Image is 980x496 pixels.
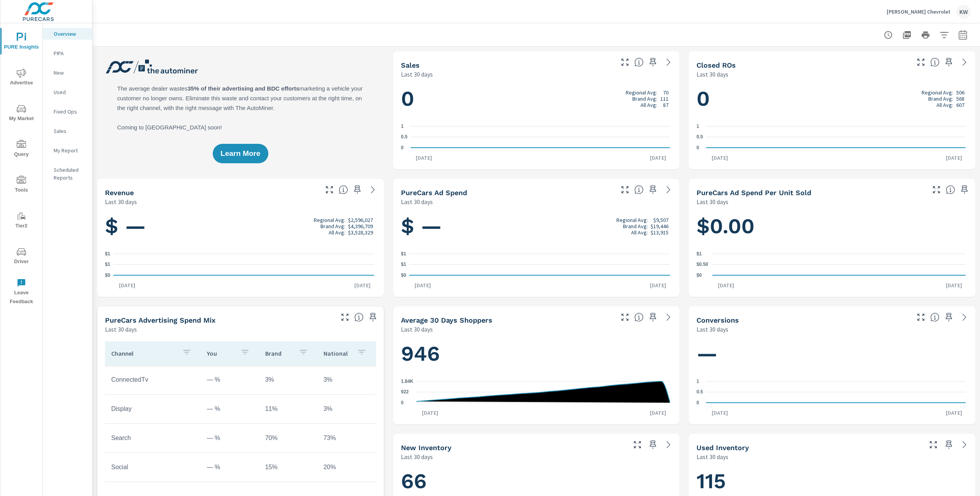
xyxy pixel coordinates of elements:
button: Apply Filters [936,27,952,43]
span: Save this to your personalized report [647,183,659,196]
p: $4,396,709 [348,223,373,229]
p: [DATE] [410,154,437,162]
div: Overview [43,28,92,40]
p: [DATE] [940,409,968,417]
p: Last 30 days [401,197,433,206]
div: New [43,67,92,79]
text: 0.5 [696,134,703,140]
h5: New Inventory [401,444,451,452]
h1: 0 [401,86,672,112]
a: See more details in report [662,183,675,196]
span: Save this to your personalized report [351,183,364,196]
p: Regional Avg: [626,89,657,96]
p: National [324,349,351,357]
p: [DATE] [706,409,733,417]
td: 3% [317,399,376,419]
h1: — [696,341,968,367]
td: 3% [259,370,317,389]
p: All Avg: [329,229,345,236]
td: — % [201,370,259,389]
button: Make Fullscreen [619,56,631,68]
text: $1 [401,251,406,257]
p: All Avg: [631,229,648,236]
p: Last 30 days [401,325,433,334]
span: Advertise [3,68,40,87]
div: Scheduled Reports [43,164,92,183]
span: Leave Feedback [3,278,40,306]
span: Tier2 [3,211,40,231]
p: [PERSON_NAME] Chevrolet [887,8,950,15]
h5: PureCars Ad Spend [401,189,467,197]
button: Make Fullscreen [927,438,940,451]
h1: $0.00 [696,213,968,239]
p: Brand Avg: [320,223,345,229]
span: This table looks at how you compare to the amount of budget you spend per channel as opposed to y... [354,313,364,322]
text: $1 [105,251,110,257]
p: [DATE] [644,281,672,289]
text: 0 [696,145,699,150]
text: 0 [696,400,699,405]
span: Save this to your personalized report [943,56,955,68]
span: Save this to your personalized report [647,56,659,68]
h1: 946 [401,341,672,367]
text: $1 [401,262,406,267]
div: Fixed Ops [43,106,92,117]
a: See more details in report [958,438,971,451]
div: My Report [43,145,92,156]
text: 0.5 [696,389,703,395]
td: 73% [317,428,376,448]
text: $0 [401,272,406,278]
h1: 66 [401,468,672,494]
p: PIPA [54,49,86,57]
p: [DATE] [349,281,376,289]
p: My Report [54,147,86,154]
button: Learn More [213,144,268,163]
text: 922 [401,389,409,395]
p: [DATE] [644,409,672,417]
div: KW [957,5,971,19]
a: See more details in report [367,183,379,196]
p: Sales [54,127,86,135]
text: $0 [696,272,702,278]
text: 1 [696,379,699,384]
p: $9,507 [653,217,668,223]
h5: Average 30 Days Shoppers [401,316,492,324]
p: Last 30 days [105,197,137,206]
p: All Avg: [936,102,953,108]
p: New [54,69,86,77]
td: — % [201,399,259,419]
text: $1 [105,262,110,267]
p: [DATE] [940,281,968,289]
button: Make Fullscreen [915,311,927,323]
span: Number of Repair Orders Closed by the selected dealership group over the selected time range. [So... [930,58,940,67]
p: Last 30 days [696,70,728,79]
td: 20% [317,458,376,477]
td: Display [105,399,201,419]
p: [DATE] [114,281,141,289]
text: 1 [401,124,404,129]
span: Tools [3,176,40,195]
text: 0.5 [401,134,408,140]
span: Total sales revenue over the selected date range. [Source: This data is sourced from the dealer’s... [339,185,348,194]
td: ConnectedTv [105,370,201,389]
p: 70 [663,89,668,96]
text: $1 [696,251,702,257]
p: 111 [660,96,668,102]
span: The number of dealer-specified goals completed by a visitor. [Source: This data is provided by th... [930,313,940,322]
p: [DATE] [644,154,672,162]
div: Sales [43,125,92,137]
p: Fixed Ops [54,108,86,115]
button: Make Fullscreen [631,438,644,451]
p: Regional Avg: [314,217,345,223]
span: Save this to your personalized report [647,438,659,451]
p: Brand Avg: [632,96,657,102]
p: $3,528,329 [348,229,373,236]
span: Driver [3,247,40,266]
span: A rolling 30 day total of daily Shoppers on the dealership website, averaged over the selected da... [634,313,644,322]
p: Regional Avg: [616,217,648,223]
h5: Revenue [105,189,134,197]
h1: $ — [105,213,376,239]
p: All Avg: [640,102,657,108]
p: Last 30 days [401,452,433,461]
span: Query [3,140,40,159]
